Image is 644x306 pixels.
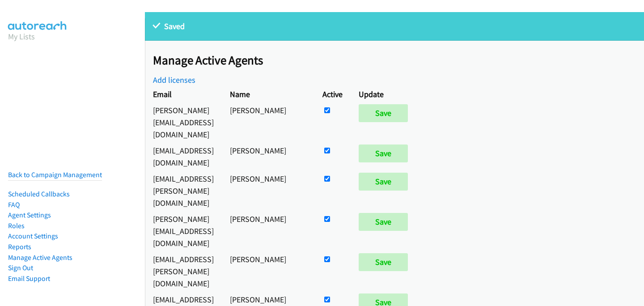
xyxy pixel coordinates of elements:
input: Save [359,173,408,191]
th: Active [314,86,351,102]
td: [PERSON_NAME][EMAIL_ADDRESS][DOMAIN_NAME] [145,102,222,142]
a: Reports [8,242,31,251]
input: Save [359,104,408,122]
td: [PERSON_NAME] [222,142,314,170]
input: Save [359,213,408,231]
input: Save [359,144,408,162]
a: Email Support [8,274,50,283]
a: Back to Campaign Management [8,170,102,179]
a: Sign Out [8,263,33,272]
td: [EMAIL_ADDRESS][PERSON_NAME][DOMAIN_NAME] [145,170,222,211]
a: My Lists [8,31,35,42]
th: Name [222,86,314,102]
th: Email [145,86,222,102]
th: Update [351,86,420,102]
td: [EMAIL_ADDRESS][PERSON_NAME][DOMAIN_NAME] [145,251,222,291]
td: [PERSON_NAME] [222,251,314,291]
td: [EMAIL_ADDRESS][DOMAIN_NAME] [145,142,222,170]
td: [PERSON_NAME] [222,211,314,251]
a: Manage Active Agents [8,253,72,262]
a: Account Settings [8,232,58,240]
h2: Manage Active Agents [153,53,644,68]
a: Agent Settings [8,211,51,219]
p: Saved [153,20,636,32]
a: Add licenses [153,75,195,85]
td: [PERSON_NAME] [222,102,314,142]
a: FAQ [8,200,20,209]
td: [PERSON_NAME] [222,170,314,211]
td: [PERSON_NAME][EMAIL_ADDRESS][DOMAIN_NAME] [145,211,222,251]
a: Roles [8,221,25,230]
input: Save [359,253,408,271]
a: Scheduled Callbacks [8,190,70,198]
